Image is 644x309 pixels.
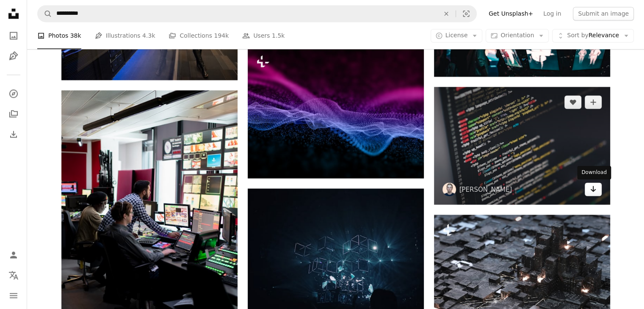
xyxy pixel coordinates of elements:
[459,185,512,193] a: [PERSON_NAME]
[5,85,22,102] a: Explore
[434,260,610,268] a: circuit board,abstract network technology background,3d rendering,conceptual image.
[577,166,611,179] div: Download
[61,218,238,226] a: man in black and white checkered dress shirt sitting on black office rolling chair
[5,246,22,263] a: Log in / Sign up
[38,6,52,22] button: Search Unsplash
[500,32,534,39] span: Orientation
[37,5,477,22] form: Find visuals sitewide
[431,29,483,42] button: License
[248,108,424,116] a: 3D render of a modern network communications low poly plexus design
[248,250,424,258] a: geometric shape digital wallpaper
[484,7,538,20] a: Get Unsplash+
[5,27,22,44] a: Photos
[585,182,602,196] a: Download
[5,126,22,143] a: Download History
[567,32,588,39] span: Sort by
[169,22,229,49] a: Collections 194k
[434,141,610,149] a: monitor showing Java programming
[272,31,285,40] span: 1.5k
[5,267,22,284] button: Language
[242,22,285,49] a: Users 1.5k
[248,46,424,178] img: 3D render of a modern network communications low poly plexus design
[214,31,229,40] span: 194k
[5,287,22,304] button: Menu
[567,31,619,40] span: Relevance
[442,182,456,196] img: Go to Ilya Pavlov's profile
[5,105,22,122] a: Collections
[538,7,566,20] a: Log in
[552,29,634,42] button: Sort byRelevance
[95,22,155,49] a: Illustrations 4.3k
[5,47,22,64] a: Illustrations
[445,32,468,39] span: License
[573,7,634,20] button: Submit an image
[142,31,155,40] span: 4.3k
[486,29,549,42] button: Orientation
[434,87,610,204] img: monitor showing Java programming
[5,5,22,24] a: Home — Unsplash
[564,95,581,109] button: Like
[437,6,456,22] button: Clear
[456,6,476,22] button: Visual search
[585,95,602,109] button: Add to Collection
